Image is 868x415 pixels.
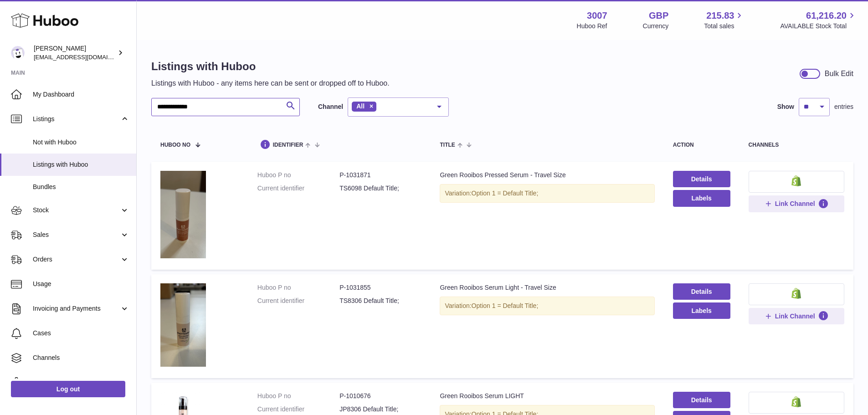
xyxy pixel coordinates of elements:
[33,115,120,123] span: Listings
[11,46,25,60] img: internalAdmin-3007@internal.huboo.com
[440,171,654,179] div: Green Rooibos Pressed Serum - Travel Size
[151,78,390,88] p: Listings with Huboo - any items here can be sent or dropped off to Huboo.
[749,142,844,148] div: channels
[673,171,730,187] a: Details
[673,142,730,148] div: action
[33,160,129,169] span: Listings with Huboo
[440,142,455,148] span: title
[587,10,607,22] strong: 3007
[257,171,339,179] dt: Huboo P no
[160,142,190,148] span: Huboo no
[704,10,745,31] a: 215.83 Total sales
[339,392,421,400] dd: P-1010676
[780,22,857,31] span: AVAILABLE Stock Total
[706,10,734,22] span: 215.83
[33,255,120,264] span: Orders
[339,405,421,414] dd: JP8306 Default Title;
[791,288,801,299] img: shopify-small.png
[673,283,730,300] a: Details
[649,10,668,22] strong: GBP
[704,22,745,31] span: Total sales
[806,10,847,22] span: 61,216.20
[318,102,343,111] label: Channel
[273,142,303,148] span: identifier
[33,354,129,362] span: Channels
[749,195,844,212] button: Link Channel
[643,22,669,31] div: Currency
[257,405,339,414] dt: Current identifier
[440,184,654,203] div: Variation:
[339,297,421,305] dd: TS8306 Default Title;
[34,53,134,61] span: [EMAIL_ADDRESS][DOMAIN_NAME]
[749,308,844,324] button: Link Channel
[257,283,339,292] dt: Huboo P no
[440,392,654,400] div: Green Rooibos Serum LIGHT
[160,171,206,258] img: Green Rooibos Pressed Serum - Travel Size
[33,231,120,239] span: Sales
[577,22,607,31] div: Huboo Ref
[339,171,421,179] dd: P-1031871
[356,102,365,110] span: All
[780,10,857,31] a: 61,216.20 AVAILABLE Stock Total
[673,392,730,408] a: Details
[33,304,120,313] span: Invoicing and Payments
[33,183,129,191] span: Bundles
[34,44,116,61] div: [PERSON_NAME]
[33,329,129,338] span: Cases
[33,90,129,99] span: My Dashboard
[339,283,421,292] dd: P-1031855
[791,396,801,407] img: shopify-small.png
[673,302,730,319] button: Labels
[775,312,815,320] span: Link Channel
[472,190,539,197] span: Option 1 = Default Title;
[825,69,853,79] div: Bulk Edit
[33,280,129,288] span: Usage
[791,175,801,186] img: shopify-small.png
[33,206,120,215] span: Stock
[339,184,421,193] dd: TS6098 Default Title;
[160,283,206,367] img: Green Rooibos Serum Light - Travel Size
[673,190,730,206] button: Labels
[257,392,339,400] dt: Huboo P no
[151,59,390,74] h1: Listings with Huboo
[257,184,339,193] dt: Current identifier
[472,302,539,309] span: Option 1 = Default Title;
[440,283,654,292] div: Green Rooibos Serum Light - Travel Size
[33,138,129,147] span: Not with Huboo
[834,102,853,111] span: entries
[777,102,794,111] label: Show
[775,200,815,208] span: Link Channel
[440,297,654,315] div: Variation:
[257,297,339,305] dt: Current identifier
[11,381,125,397] a: Log out
[33,378,129,387] span: Settings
